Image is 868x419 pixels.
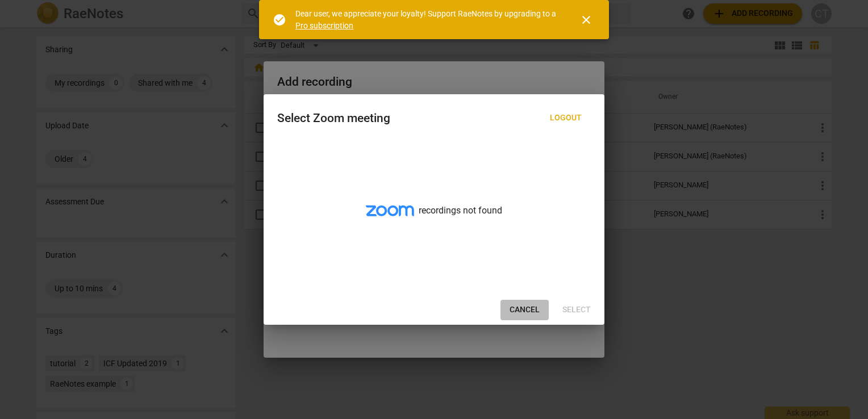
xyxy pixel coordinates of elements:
[277,111,390,125] div: Select Zoom meeting
[295,21,353,30] a: Pro subscription
[579,13,593,27] span: close
[295,8,559,31] div: Dear user, we appreciate your loyalty! Support RaeNotes by upgrading to a
[273,13,286,27] span: check_circle
[550,112,582,124] span: Logout
[510,304,540,316] span: Cancel
[264,140,604,295] div: recordings not found
[500,300,549,320] button: Cancel
[541,108,591,128] button: Logout
[573,6,600,33] button: Close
